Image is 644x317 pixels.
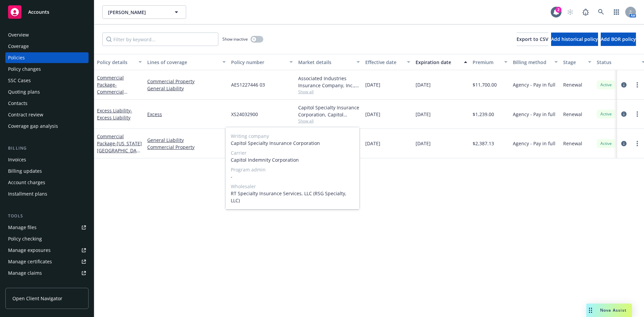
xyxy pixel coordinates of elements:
[599,141,613,147] span: Active
[97,107,132,121] a: Excess Liability
[8,166,42,176] div: Billing updates
[147,144,226,151] a: Commercial Property
[8,121,58,131] div: Coverage gap analysis
[563,59,584,66] div: Stage
[5,279,89,290] a: Manage BORs
[594,5,608,19] a: Search
[8,75,31,86] div: SSC Cases
[473,81,497,88] span: $11,700.00
[222,36,248,42] span: Show inactive
[231,183,354,190] span: Wholesaler
[231,156,354,163] span: Capitol Indemnity Corporation
[363,54,413,70] button: Effective date
[610,5,623,19] a: Switch app
[620,140,628,148] a: circleInformation
[513,59,550,66] div: Billing method
[8,30,29,40] div: Overview
[513,140,555,147] span: Agency - Pay in full
[8,245,51,256] div: Manage exposures
[365,81,380,88] span: [DATE]
[296,54,363,70] button: Market details
[8,222,37,233] div: Manage files
[8,52,25,63] div: Policies
[147,85,226,92] a: General Liability
[563,111,582,118] span: Renewal
[551,36,598,42] span: Add historical policy
[8,279,40,290] div: Manage BORs
[145,54,228,70] button: Lines of coverage
[560,54,594,70] button: Stage
[5,166,89,176] a: Billing updates
[231,166,354,173] span: Program admin
[147,137,226,144] a: General Liability
[8,64,41,74] div: Policy changes
[97,59,135,66] div: Policy details
[551,33,598,46] button: Add historical policy
[510,54,560,70] button: Billing method
[517,36,548,42] span: Export to CSV
[298,75,360,89] div: Associated Industries Insurance Company, Inc., AmTrust Financial Services, RT Specialty Insurance...
[8,233,42,244] div: Policy checking
[473,140,494,147] span: $2,387.13
[416,81,431,88] span: [DATE]
[601,36,636,42] span: Add BOR policy
[231,190,354,204] span: RT Specialty Insurance Services, LLC (RSG Specialty, LLC)
[8,87,40,97] div: Quoting plans
[601,33,636,46] button: Add BOR policy
[12,295,62,302] span: Open Client Navigator
[8,177,45,188] div: Account charges
[5,109,89,120] a: Contract review
[298,89,360,95] span: Show all
[8,109,43,120] div: Contract review
[599,111,613,117] span: Active
[5,87,89,97] a: Quoting plans
[231,59,285,66] div: Policy number
[147,59,218,66] div: Lines of coverage
[5,213,89,219] div: Tools
[108,9,166,16] span: [PERSON_NAME]
[231,173,354,180] span: -
[298,104,360,118] div: Capitol Specialty Insurance Corporation, Capitol Indemnity Corporation, RT Specialty Insurance Se...
[473,59,500,66] div: Premium
[579,5,592,19] a: Report a Bug
[5,64,89,74] a: Policy changes
[298,118,360,124] span: Show all
[563,140,582,147] span: Renewal
[5,189,89,199] a: Installment plans
[5,245,89,256] span: Manage exposures
[5,233,89,244] a: Policy checking
[5,98,89,109] a: Contacts
[586,304,632,317] button: Nova Assist
[5,52,89,63] a: Policies
[5,177,89,188] a: Account charges
[600,307,627,313] span: Nova Assist
[8,98,28,109] div: Contacts
[563,81,582,88] span: Renewal
[563,5,577,19] a: Start snowing
[97,140,142,161] span: - [US_STATE][GEOGRAPHIC_DATA] ONLY
[8,41,29,52] div: Coverage
[5,154,89,165] a: Invoices
[470,54,510,70] button: Premium
[513,81,555,88] span: Agency - Pay in full
[513,111,555,118] span: Agency - Pay in full
[416,111,431,118] span: [DATE]
[5,268,89,278] a: Manage claims
[231,81,265,88] span: AES1227446 03
[147,78,226,85] a: Commercial Property
[633,81,641,89] a: more
[473,111,494,118] span: $1,239.00
[94,54,145,70] button: Policy details
[517,33,548,46] button: Export to CSV
[97,74,124,102] a: Commercial Package
[231,133,354,140] span: Writing company
[97,133,142,161] a: Commercial Package
[5,145,89,152] div: Billing
[5,121,89,131] a: Coverage gap analysis
[5,41,89,52] a: Coverage
[147,111,226,118] a: Excess
[8,256,52,267] div: Manage certificates
[231,111,258,118] span: XS24032900
[365,140,380,147] span: [DATE]
[620,81,628,89] a: circleInformation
